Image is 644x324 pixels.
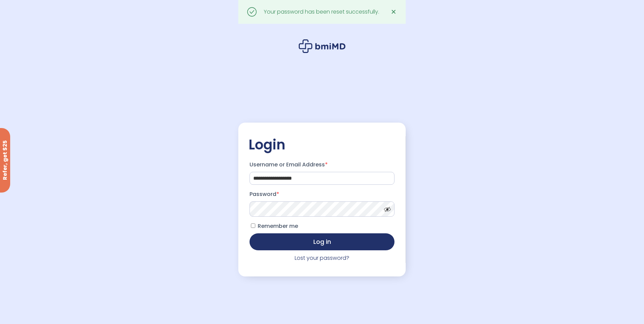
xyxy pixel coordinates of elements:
label: Username or Email Address [250,159,394,170]
a: ✕ [387,5,401,19]
input: Remember me [251,223,255,228]
button: Log in [250,233,394,250]
div: Your password has been reset successfully. [264,7,379,17]
h2: Login [249,136,395,153]
span: Remember me [258,222,298,230]
span: ✕ [391,7,397,17]
a: Lost your password? [295,254,349,262]
label: Password [250,189,394,200]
